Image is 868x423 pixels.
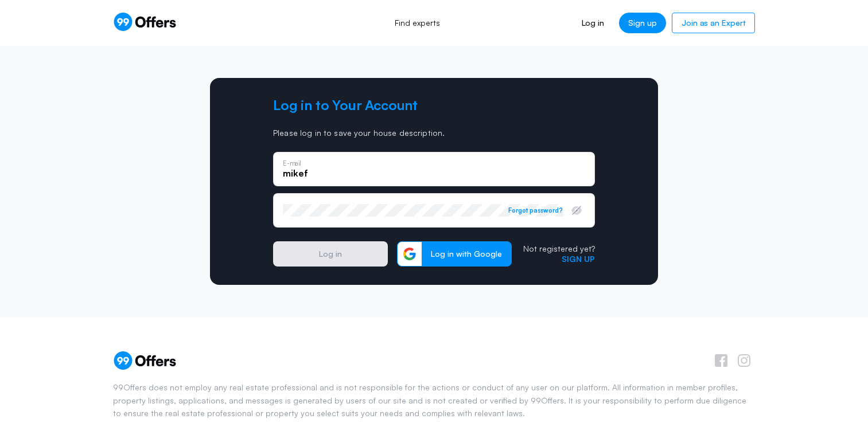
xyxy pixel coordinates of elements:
[523,244,595,254] p: Not registered yet?
[672,13,755,33] a: Join as an Expert
[619,13,666,33] a: Sign up
[573,13,613,33] a: Log in
[113,381,756,420] p: 99Offers does not employ any real estate professional and is not responsible for the actions or c...
[273,128,595,138] p: Please log in to save your house description.
[397,241,512,267] button: Log in with Google
[382,10,453,36] a: Find experts
[283,160,301,166] p: E-mail
[422,249,511,259] span: Log in with Google
[273,241,388,267] button: Log in
[562,254,595,264] a: Sign up
[508,206,563,214] button: Forgot password?
[273,96,595,114] h2: Log in to Your Account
